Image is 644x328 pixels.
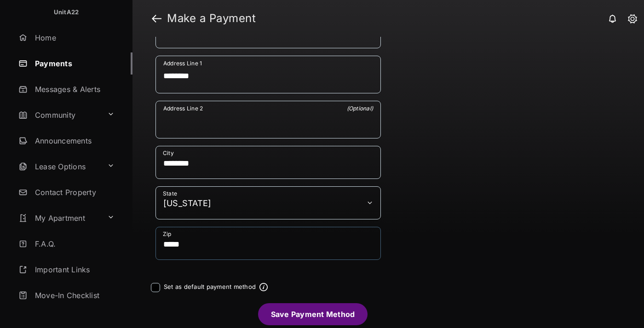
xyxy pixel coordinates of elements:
a: F.A.Q. [15,233,132,255]
a: My Apartment [15,207,103,229]
a: Messages & Alerts [15,78,132,100]
div: payment_method_screening[postal_addresses][locality] [155,146,381,179]
span: Default payment method info [259,283,268,291]
div: payment_method_screening[postal_addresses][administrativeArea] [155,186,381,219]
a: Community [15,104,103,126]
a: Home [15,27,132,49]
a: Lease Options [15,155,103,178]
div: payment_method_screening[postal_addresses][addressLine1] [155,56,381,93]
label: Set as default payment method [164,283,256,290]
strong: Make a Payment [167,13,256,24]
div: payment_method_screening[postal_addresses][addressLine2] [155,101,381,138]
a: Payments [15,52,132,75]
a: Important Links [15,259,118,281]
li: Save Payment Method [258,303,368,325]
p: UnitA22 [54,8,79,17]
a: Announcements [15,130,132,152]
div: payment_method_screening[postal_addresses][postalCode] [155,227,381,260]
a: Contact Property [15,181,132,203]
a: Move-In Checklist [15,284,132,306]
